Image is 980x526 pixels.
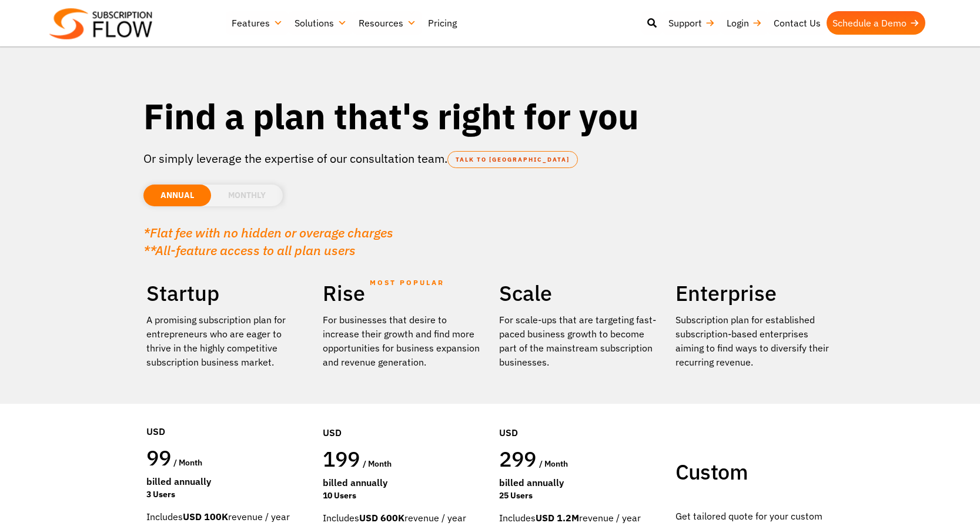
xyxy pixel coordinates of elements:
a: Resources [353,11,422,35]
a: Schedule a Demo [827,11,925,35]
em: *Flat fee with no hidden or overage charges [143,224,393,241]
div: 25 Users [499,490,658,502]
a: Solutions [289,11,353,35]
strong: USD 600K [359,512,404,524]
div: USD [146,389,305,444]
em: **All-feature access to all plan users [143,242,356,259]
h1: Find a plan that's right for you [143,94,837,138]
span: / month [363,458,392,469]
div: USD [499,390,658,445]
p: A promising subscription plan for entrepreneurs who are eager to thrive in the highly competitive... [146,313,305,369]
a: Support [663,11,721,35]
div: Billed Annually [146,474,305,488]
p: Or simply leverage the expertise of our consultation team. [143,150,837,167]
div: Billed Annually [499,475,658,490]
a: Features [226,11,289,35]
div: USD [323,390,481,445]
span: 99 [146,444,172,471]
strong: USD 1.2M [536,512,579,524]
strong: USD 100K [183,511,228,522]
h2: Startup [146,280,305,307]
div: Billed Annually [323,475,481,490]
h2: Scale [499,280,658,307]
a: Pricing [422,11,463,35]
a: Contact Us [768,11,827,35]
img: Subscriptionflow [49,8,152,39]
span: 199 [323,445,360,473]
span: MOST POPULAR [370,269,444,296]
div: 3 Users [146,488,305,501]
p: Subscription plan for established subscription-based enterprises aiming to find ways to diversify... [675,313,834,369]
li: MONTHLY [211,185,283,206]
span: / month [173,457,202,468]
div: For businesses that desire to increase their growth and find more opportunities for business expa... [323,313,481,369]
a: TALK TO [GEOGRAPHIC_DATA] [447,151,578,168]
span: / month [539,458,568,469]
div: For scale-ups that are targeting fast-paced business growth to become part of the mainstream subs... [499,313,658,369]
li: ANNUAL [143,185,211,206]
a: Login [721,11,768,35]
h2: Enterprise [675,280,834,307]
span: 299 [499,445,537,473]
h2: Rise [323,280,481,307]
div: 10 Users [323,490,481,502]
span: Custom [675,458,748,485]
